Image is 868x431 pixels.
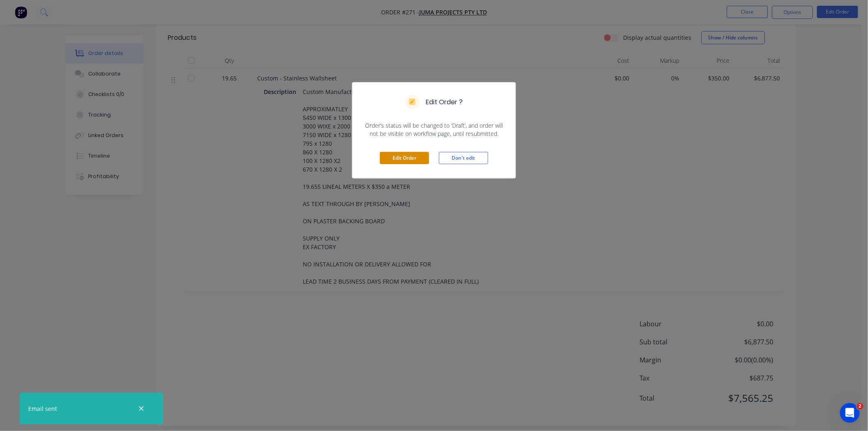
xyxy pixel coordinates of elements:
[840,403,860,423] iframe: Intercom live chat
[857,403,863,410] span: 2
[362,122,506,138] span: Order’s status will be changed to ‘Draft’, and order will not be visible on workflow page, until ...
[380,152,429,164] button: Edit Order
[439,152,488,164] button: Don't edit
[28,404,57,413] div: Email sent
[426,97,463,107] h5: Edit Order ?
